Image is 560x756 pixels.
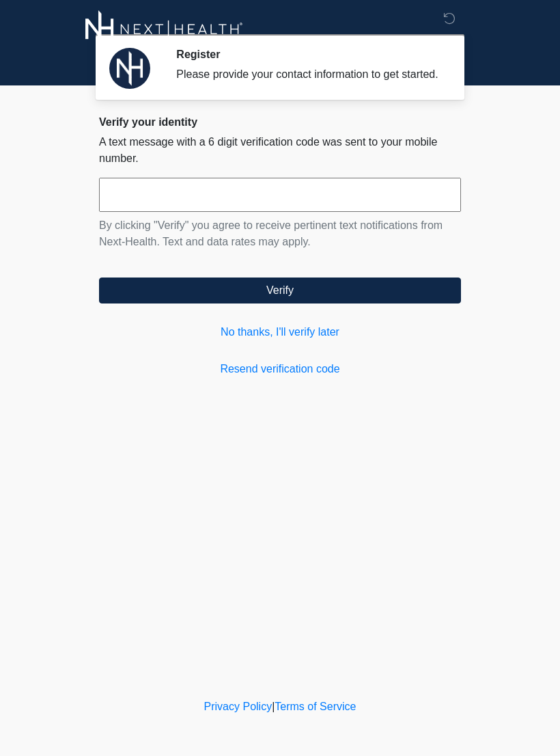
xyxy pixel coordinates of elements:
a: Resend verification code [99,361,461,377]
a: Terms of Service [275,701,356,712]
div: Please provide your contact information to get started. [176,66,440,83]
h2: Verify your identity [99,116,461,129]
p: By clicking "Verify" you agree to receive pertinent text notifications from Next-Health. Text and... [99,217,461,250]
p: A text message with a 6 digit verification code was sent to your mobile number. [99,134,461,167]
button: Verify [99,278,461,303]
img: Next-Health Logo [85,10,243,48]
a: No thanks, I'll verify later [99,324,461,340]
a: | [272,701,275,712]
a: Privacy Policy [204,701,272,712]
img: Agent Avatar [109,48,150,89]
